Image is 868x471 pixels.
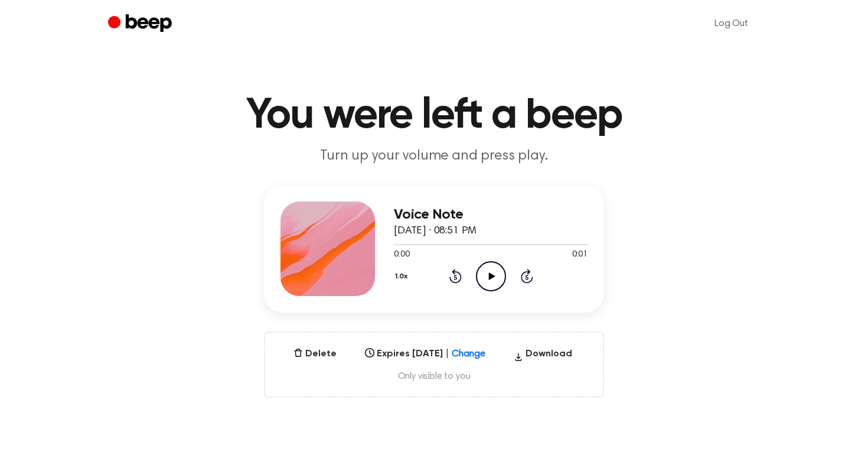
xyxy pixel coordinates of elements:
button: 1.0x [394,267,412,287]
a: Beep [108,12,175,35]
button: Download [509,347,577,366]
p: Turn up your volume and press play. [207,147,661,166]
span: Only visible to you [279,371,589,382]
h1: You were left a beep [132,95,736,137]
h3: Voice Note [394,207,588,223]
span: [DATE] · 08:51 PM [394,226,477,236]
a: Log Out [703,9,760,38]
span: 0:01 [572,249,588,261]
button: Delete [289,347,341,361]
span: 0:00 [394,249,409,261]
